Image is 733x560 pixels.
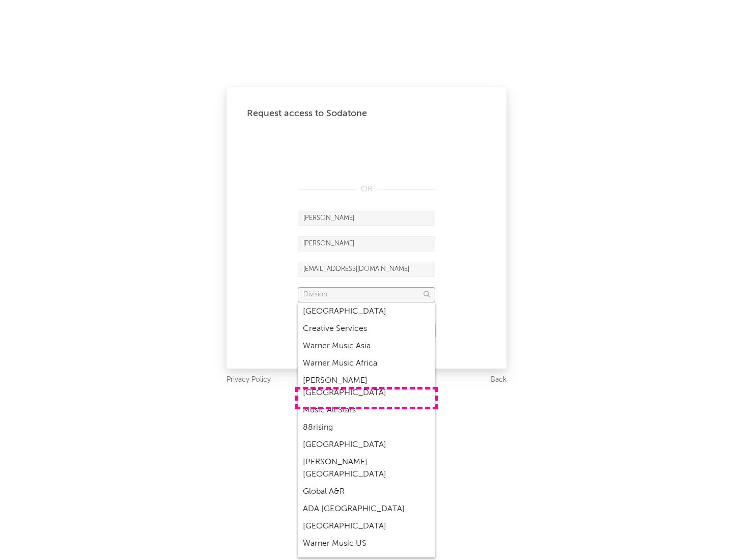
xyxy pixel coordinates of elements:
[298,320,435,338] div: Creative Services
[298,535,435,552] div: Warner Music US
[298,454,435,483] div: [PERSON_NAME] [GEOGRAPHIC_DATA]
[298,338,435,355] div: Warner Music Asia
[298,183,435,195] div: OR
[298,500,435,518] div: ADA [GEOGRAPHIC_DATA]
[298,518,435,535] div: [GEOGRAPHIC_DATA]
[298,372,435,402] div: [PERSON_NAME] [GEOGRAPHIC_DATA]
[298,419,435,436] div: 88rising
[491,374,506,386] a: Back
[298,436,435,454] div: [GEOGRAPHIC_DATA]
[298,262,435,277] input: Email
[298,287,435,302] input: Division
[247,107,486,120] div: Request access to Sodatone
[298,236,435,251] input: Last Name
[298,483,435,500] div: Global A&R
[298,355,435,372] div: Warner Music Africa
[298,211,435,226] input: First Name
[227,374,271,386] a: Privacy Policy
[298,402,435,419] div: Music All Stars
[298,303,435,320] div: [GEOGRAPHIC_DATA]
